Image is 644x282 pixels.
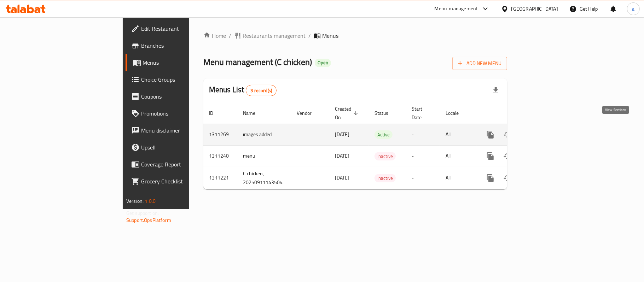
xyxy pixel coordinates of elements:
[375,109,398,117] span: Status
[375,174,396,182] span: Inactive
[406,145,440,167] td: -
[482,126,499,143] button: more
[315,59,331,67] div: Open
[126,196,144,206] span: Version:
[126,37,230,54] a: Branches
[141,75,225,84] span: Choice Groups
[335,173,349,182] span: [DATE]
[237,124,291,145] td: images added
[126,105,230,122] a: Promotions
[476,102,556,124] th: Actions
[482,148,499,165] button: more
[141,92,225,101] span: Coupons
[375,152,396,160] div: Inactive
[126,216,171,225] a: Support.OpsPlatform
[297,109,321,117] span: Vendor
[440,124,476,145] td: All
[440,145,476,167] td: All
[126,71,230,88] a: Choice Groups
[126,139,230,156] a: Upsell
[322,31,338,40] span: Menus
[435,5,478,13] div: Menu-management
[335,130,349,139] span: [DATE]
[126,173,230,190] a: Grocery Checklist
[243,31,306,40] span: Restaurants management
[143,58,225,67] span: Menus
[452,57,507,70] button: Add New Menu
[203,102,556,189] table: enhanced table
[412,105,431,122] span: Start Date
[126,156,230,173] a: Coverage Report
[141,177,225,186] span: Grocery Checklist
[126,54,230,71] a: Menus
[632,5,634,13] span: a
[315,60,331,66] span: Open
[203,54,312,70] span: Menu management ( C chicken )
[499,126,516,143] button: Change Status
[141,41,225,50] span: Branches
[141,143,225,152] span: Upsell
[145,196,156,206] span: 1.0.0
[446,109,468,117] span: Locale
[234,31,306,40] a: Restaurants management
[209,84,277,96] h2: Menus List
[375,174,396,182] div: Inactive
[482,170,499,187] button: more
[126,122,230,139] a: Menu disclaimer
[499,148,516,165] button: Change Status
[126,88,230,105] a: Coupons
[440,167,476,189] td: All
[141,24,225,33] span: Edit Restaurant
[487,82,504,99] div: Export file
[141,126,225,135] span: Menu disclaimer
[141,160,225,169] span: Coverage Report
[246,87,276,94] span: 3 record(s)
[375,130,393,139] div: Active
[209,109,222,117] span: ID
[375,131,393,139] span: Active
[511,5,558,13] div: [GEOGRAPHIC_DATA]
[406,167,440,189] td: -
[308,31,311,40] li: /
[243,109,265,117] span: Name
[126,208,159,218] span: Get support on:
[335,151,349,160] span: [DATE]
[203,31,507,40] nav: breadcrumb
[237,145,291,167] td: menu
[335,105,360,122] span: Created On
[237,167,291,189] td: C chicken, 20250911143504
[141,109,225,118] span: Promotions
[458,59,501,68] span: Add New Menu
[499,170,516,187] button: Change Status
[246,85,277,96] div: Total records count
[406,124,440,145] td: -
[126,20,230,37] a: Edit Restaurant
[375,152,396,160] span: Inactive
